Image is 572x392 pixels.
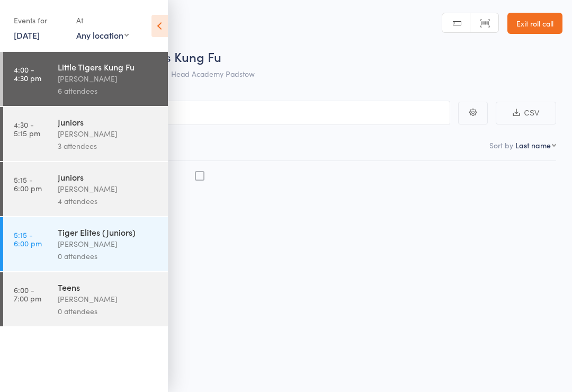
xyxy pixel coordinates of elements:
div: Last name [515,140,551,150]
div: [PERSON_NAME] [58,73,159,85]
div: 0 attendees [58,305,159,317]
a: 4:30 -5:15 pmJuniors[PERSON_NAME]3 attendees [3,107,168,161]
a: 5:15 -6:00 pmJuniors[PERSON_NAME]4 attendees [3,162,168,216]
input: Search by name [16,101,450,125]
div: [PERSON_NAME] [58,128,159,140]
div: 4 attendees [58,195,159,207]
div: Juniors [58,171,159,183]
div: [PERSON_NAME] [58,238,159,250]
div: 6 attendees [58,85,159,97]
time: 4:00 - 4:30 pm [14,65,41,82]
label: Sort by [489,140,513,150]
time: 6:00 - 7:00 pm [14,286,41,302]
a: 5:15 -6:00 pmTiger Elites (Juniors)[PERSON_NAME]0 attendees [3,217,168,271]
div: [PERSON_NAME] [58,183,159,195]
a: Exit roll call [507,13,562,34]
div: Teens [58,281,159,293]
div: Little Tigers Kung Fu [58,61,159,73]
button: CSV [496,102,556,124]
div: Juniors [58,116,159,128]
div: 0 attendees [58,250,159,262]
div: Tiger Elites (Juniors) [58,226,159,238]
div: 3 attendees [58,140,159,152]
span: Head Academy Padstow [171,68,255,79]
a: 6:00 -7:00 pmTeens[PERSON_NAME]0 attendees [3,272,168,326]
time: 4:30 - 5:15 pm [14,120,40,137]
time: 5:15 - 6:00 pm [14,175,42,192]
a: [DATE] [14,29,40,41]
div: At [76,12,129,29]
div: Any location [76,29,129,41]
div: [PERSON_NAME] [58,293,159,305]
a: 4:00 -4:30 pmLittle Tigers Kung Fu[PERSON_NAME]6 attendees [3,52,168,106]
time: 5:15 - 6:00 pm [14,230,42,247]
div: Events for [14,12,66,29]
